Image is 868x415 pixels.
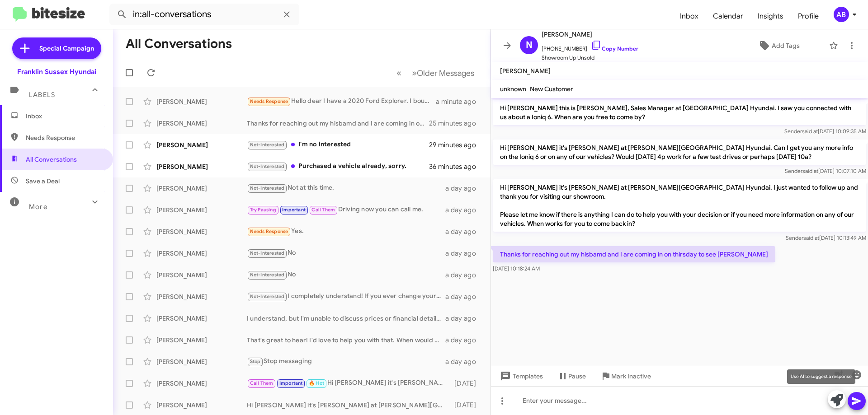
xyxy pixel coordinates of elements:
input: Search [109,4,299,25]
span: Inbox [26,112,103,121]
span: Add Tags [772,37,800,54]
span: » [412,67,417,79]
span: Needs Response [250,98,288,104]
div: 25 minutes ago [429,119,483,128]
div: a day ago [445,184,483,193]
h1: All Conversations [126,37,232,51]
span: [DATE] 10:18:24 AM [493,265,540,272]
a: Special Campaign [12,37,101,59]
span: Older Messages [417,68,474,78]
span: Needs Response [250,228,288,234]
span: [PERSON_NAME] [542,29,638,40]
div: a day ago [445,249,483,258]
div: [PERSON_NAME] [156,97,247,106]
div: [PERSON_NAME] [156,357,247,366]
div: [PERSON_NAME] [156,401,247,410]
span: Labels [29,91,55,99]
div: [PERSON_NAME] [156,184,247,193]
span: Call Them [311,207,335,213]
span: More [29,203,47,211]
div: 29 minutes ago [429,140,483,149]
div: [PERSON_NAME] [156,379,247,388]
a: Calendar [706,3,750,29]
div: a minute ago [436,97,483,106]
button: Add Tags [732,37,825,54]
span: All Conversations [26,155,77,164]
span: N [526,38,533,52]
div: [PERSON_NAME] [156,227,247,236]
div: a day ago [445,336,483,345]
p: Thanks for reaching out my hisbamd and I are coming in on thirsday to see [PERSON_NAME] [493,246,775,262]
span: Sender [DATE] 10:09:35 AM [784,128,866,135]
div: [PERSON_NAME] [156,119,247,128]
span: Important [279,380,303,386]
div: Not at this time. [247,183,445,193]
div: a day ago [445,314,483,323]
div: [DATE] [450,401,483,410]
button: Templates [491,368,550,384]
div: Yes. [247,226,445,237]
div: [PERSON_NAME] [156,162,247,171]
div: I completely understand! If you ever change your mind about selling your Elantra or have question... [247,291,445,302]
div: I'm no interested [247,140,429,150]
span: Important [282,207,306,213]
div: Use AI to suggest a response [787,369,855,384]
div: I understand, but I'm unable to discuss prices or financial details. However, we can assess your ... [247,314,445,323]
div: Thanks for reaching out my hisbamd and I are coming in on thirsday to see [PERSON_NAME] [247,119,429,128]
button: Previous [391,64,407,82]
div: [PERSON_NAME] [156,336,247,345]
p: Hi [PERSON_NAME] it's [PERSON_NAME] at [PERSON_NAME][GEOGRAPHIC_DATA] Hyundai. I just wanted to f... [493,179,866,232]
div: Driving now you can call me. [247,205,445,215]
span: Sender [DATE] 10:13:49 AM [786,234,866,241]
div: Purchased a vehicle already, sorry. [247,161,429,172]
span: Pause [568,368,586,384]
div: [DATE] [450,379,483,388]
nav: Page navigation example [392,64,480,82]
a: Profile [791,3,826,29]
div: a day ago [445,205,483,214]
div: AB [834,7,849,22]
span: Not-Interested [250,250,285,256]
button: Mark Inactive [593,368,658,384]
button: Next [406,64,480,82]
span: Not-Interested [250,163,285,169]
span: Call Them [250,380,274,386]
a: Copy Number [591,45,638,52]
span: Special Campaign [39,44,94,53]
div: No [247,270,445,280]
div: a day ago [445,270,483,280]
button: Pause [550,368,593,384]
span: said at [802,168,818,174]
a: Insights [750,3,791,29]
span: Not-Interested [250,294,285,299]
span: Not-Interested [250,272,285,278]
span: unknown [500,85,526,93]
span: Stop [250,359,261,364]
p: Hi [PERSON_NAME] it's [PERSON_NAME] at [PERSON_NAME][GEOGRAPHIC_DATA] Hyundai. Can I get you any ... [493,140,866,165]
button: AB [826,7,858,22]
div: Hello dear I have a 2020 Ford Explorer. I bought it on installments. I have been paying for it fo... [247,96,436,107]
span: Not-Interested [250,185,285,191]
div: a day ago [445,292,483,301]
div: 36 minutes ago [429,162,483,171]
div: Hi [PERSON_NAME] it's [PERSON_NAME] at [PERSON_NAME][GEOGRAPHIC_DATA] Hyundai. Slide into fall wi... [247,378,450,388]
div: [PERSON_NAME] [156,140,247,149]
div: [PERSON_NAME] [156,292,247,301]
p: Hi [PERSON_NAME] this is [PERSON_NAME], Sales Manager at [GEOGRAPHIC_DATA] Hyundai. I saw you con... [493,100,866,125]
span: Not-Interested [250,142,285,148]
span: 🔥 Hot [309,380,324,386]
div: That's great to hear! I'd love to help you with that. When would you be available to visit our de... [247,336,445,345]
div: Hi [PERSON_NAME] it's [PERSON_NAME] at [PERSON_NAME][GEOGRAPHIC_DATA] Hyundai. Slide into fall wi... [247,401,450,410]
span: Mark Inactive [611,368,651,384]
div: [PERSON_NAME] [156,314,247,323]
span: Try Pausing [250,207,276,213]
span: Save a Deal [26,177,60,186]
div: Stop messaging [247,356,445,367]
div: [PERSON_NAME] [156,205,247,214]
div: [PERSON_NAME] [156,249,247,258]
div: Franklin Sussex Hyundai [17,67,96,76]
div: a day ago [445,357,483,366]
